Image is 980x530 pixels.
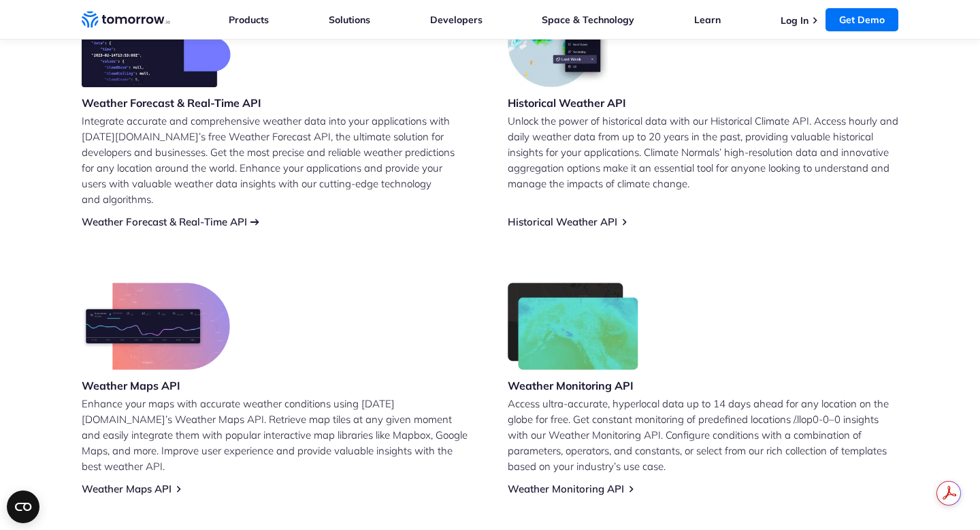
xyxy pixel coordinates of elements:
[82,378,230,393] h3: Weather Maps API
[82,215,247,228] a: Weather Forecast & Real-Time API
[229,14,269,26] a: Products
[826,8,898,31] a: Get Demo
[82,95,261,110] h3: Weather Forecast & Real-Time API
[82,10,170,30] a: Home link
[694,14,721,26] a: Learn
[508,113,898,191] p: Unlock the power of historical data with our Historical Climate API. Access hourly and daily weat...
[82,396,472,474] p: Enhance your maps with accurate weather conditions using [DATE][DOMAIN_NAME]’s Weather Maps API. ...
[781,14,808,27] a: Log In
[329,14,370,26] a: Solutions
[430,14,483,26] a: Developers
[542,14,634,26] a: Space & Technology
[508,215,617,228] a: Historical Weather API
[508,396,898,474] p: Access ultra-accurate, hyperlocal data up to 14 days ahead for any location on the globe for free...
[82,113,472,207] p: Integrate accurate and comprehensive weather data into your applications with [DATE][DOMAIN_NAME]...
[508,482,624,495] a: Weather Monitoring API
[508,95,626,110] h3: Historical Weather API
[508,378,638,393] h3: Weather Monitoring API
[82,482,171,495] a: Weather Maps API
[7,490,39,523] button: Open CMP widget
